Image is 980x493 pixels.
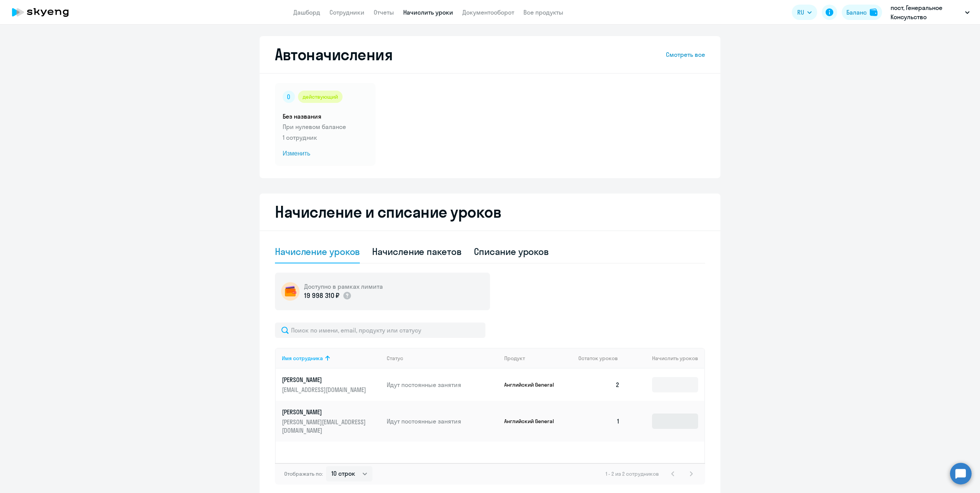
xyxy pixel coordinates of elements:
a: [PERSON_NAME][EMAIL_ADDRESS][DOMAIN_NAME] [282,376,381,394]
a: Сотрудники [329,8,364,16]
span: Изменить [283,149,368,158]
h2: Автоначисления [275,45,392,64]
p: [PERSON_NAME] [282,376,368,384]
p: [PERSON_NAME] [282,408,368,416]
h2: Начисление и списание уроков [275,203,705,221]
button: RU [792,5,817,20]
a: Смотреть все [666,50,705,59]
div: Продукт [504,355,525,362]
div: Списание уроков [474,245,549,258]
p: 19 998 310 ₽ [304,291,339,301]
img: balance [870,8,877,16]
th: Начислить уроков [626,348,704,369]
div: действующий [298,91,343,103]
a: Документооборот [462,8,514,16]
a: [PERSON_NAME][PERSON_NAME][EMAIL_ADDRESS][DOMAIN_NAME] [282,408,381,435]
a: Дашборд [293,8,320,16]
a: Отчеты [374,8,394,16]
p: При нулевом балансе [283,122,368,131]
td: 2 [572,369,626,401]
p: Идут постоянные занятия [387,417,498,425]
div: Статус [387,355,403,362]
div: Имя сотрудника [282,355,381,362]
a: Все продукты [523,8,563,16]
div: Остаток уроков [578,355,626,362]
div: Статус [387,355,498,362]
div: Начисление пакетов [372,245,461,258]
img: wallet-circle.png [281,282,300,301]
span: 1 - 2 из 2 сотрудников [606,470,659,477]
h5: Доступно в рамках лимита [304,282,383,291]
div: Начисление уроков [275,245,360,258]
span: RU [797,8,804,17]
div: Баланс [846,8,867,17]
input: Поиск по имени, email, продукту или статусу [275,323,485,338]
span: Отображать по: [284,470,323,477]
p: [PERSON_NAME][EMAIL_ADDRESS][DOMAIN_NAME] [282,418,368,435]
td: 1 [572,401,626,442]
p: 1 сотрудник [283,133,368,142]
h5: Без названия [283,112,368,121]
p: [EMAIL_ADDRESS][DOMAIN_NAME] [282,385,368,394]
p: Английский General [504,418,562,425]
p: Английский General [504,381,562,388]
span: Остаток уроков [578,355,618,362]
div: Продукт [504,355,573,362]
button: пост, Генеральное Консульство Королевства Норвегия в г. [GEOGRAPHIC_DATA] [887,3,973,22]
p: Идут постоянные занятия [387,381,498,389]
p: пост, Генеральное Консульство Королевства Норвегия в г. [GEOGRAPHIC_DATA] [891,3,962,22]
div: Имя сотрудника [282,355,323,362]
a: Начислить уроки [403,8,453,16]
button: Балансbalance [842,5,882,20]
